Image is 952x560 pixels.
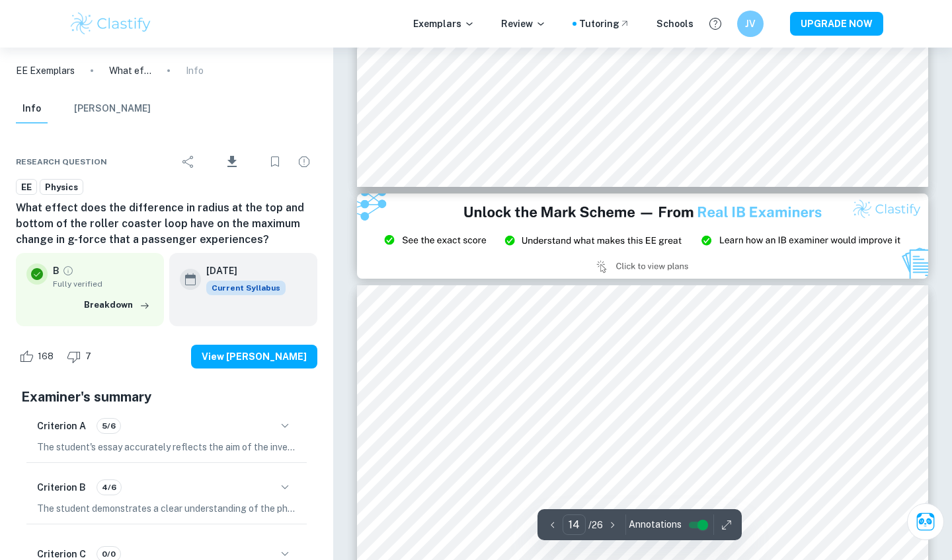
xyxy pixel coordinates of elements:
div: Download [204,145,259,179]
p: Info [186,63,204,78]
h5: Examiner's summary [21,387,312,407]
a: Tutoring [579,17,630,31]
button: View [PERSON_NAME] [191,345,317,368]
p: Review [501,17,546,31]
span: Research question [16,156,107,168]
span: Fully verified [53,278,153,290]
p: What effect does the difference in radius at the top and bottom of the roller coaster loop have o... [109,63,151,78]
div: Bookmark [262,149,288,175]
a: EE Exemplars [16,63,75,78]
span: EE [17,181,36,194]
div: Like [16,346,61,367]
div: Share [175,149,202,175]
button: Help and Feedback [704,13,727,35]
p: The student demonstrates a clear understanding of the physics concepts by defining and explaining... [37,501,296,516]
p: / 26 [588,518,603,532]
p: Exemplars [413,17,475,31]
h6: [DATE] [206,263,275,278]
button: Breakdown [81,295,153,315]
h6: Criterion A [37,419,86,433]
button: Info [16,94,48,123]
h6: What effect does the difference in radius at the top and bottom of the roller coaster loop have o... [16,200,317,248]
span: Current Syllabus [206,281,286,295]
span: Physics [40,181,83,194]
button: UPGRADE NOW [790,12,883,36]
a: Physics [40,179,83,195]
h6: JV [743,17,758,31]
p: B [53,263,59,278]
img: Clastify logo [69,11,153,37]
div: Report issue [291,149,317,175]
span: Annotations [629,518,682,532]
button: Ask Clai [907,503,944,540]
p: The student's essay accurately reflects the aim of the investigation through a clear and appropri... [37,440,296,454]
span: 7 [78,350,99,363]
h6: Criterion B [37,480,86,495]
button: JV [737,11,764,37]
button: [PERSON_NAME] [74,94,151,123]
img: Ad [357,193,928,279]
div: This exemplar is based on the current syllabus. Feel free to refer to it for inspiration/ideas wh... [206,281,286,295]
div: Dislike [63,346,99,367]
span: 4/6 [97,481,121,493]
a: Schools [656,17,694,31]
a: EE [16,179,37,195]
span: 168 [30,350,61,363]
span: 5/6 [97,420,120,432]
a: Grade fully verified [62,265,74,277]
